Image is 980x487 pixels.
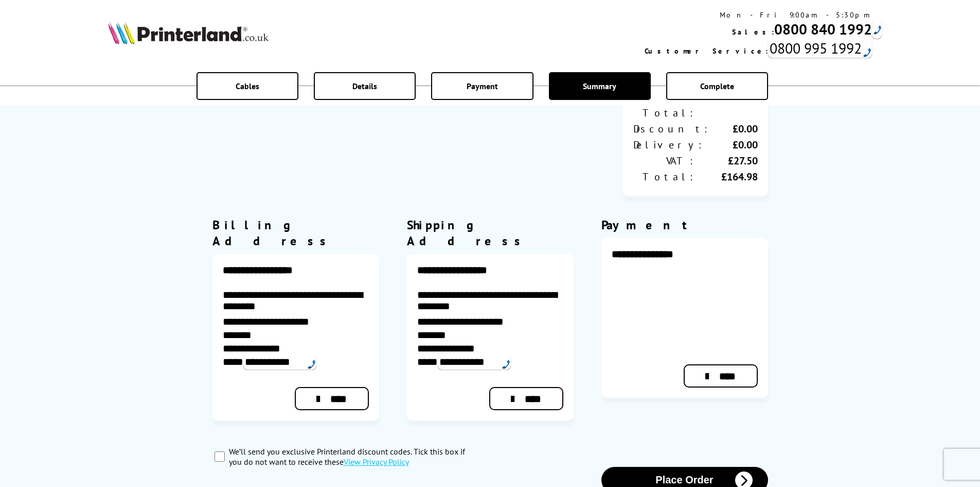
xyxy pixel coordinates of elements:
[633,93,696,120] div: Sub Total:
[645,46,768,56] span: Customer Service:
[583,81,616,91] span: Summary
[768,39,872,58] div: Call: 0800 995 1992
[696,93,758,120] div: £137.48
[645,10,872,20] div: Mon - Fri 9:00am - 5:30pm
[774,20,872,39] a: 0800 840 1992
[863,48,871,57] img: hfpfyWBK5wQHBAGPgDf9c6qAYOxxMAAAAASUVORK5CYII=
[732,27,774,37] span: Sales:
[704,138,758,152] div: £0.00
[696,170,758,183] div: £164.98
[236,81,259,91] span: Cables
[700,81,734,91] span: Complete
[229,446,479,467] label: We’ll send you exclusive Printerland discount codes. Tick this box if you do not want to receive ...
[502,360,510,369] img: hfpfyWBK5wQHBAGPgDf9c6qAYOxxMAAAAASUVORK5CYII=
[633,122,710,136] div: Discount:
[872,20,882,39] div: Call: 0800 840 1992
[407,217,574,249] div: Shipping Address
[633,170,696,183] div: Total:
[601,217,768,233] div: Payment
[633,154,696,167] div: VAT:
[352,81,377,91] span: Details
[874,25,882,35] img: hfpfyWBK5wQHBAGPgDf9c6qAYOxxMAAAAASUVORK5CYII=
[710,122,758,136] div: £0.00
[633,138,704,152] div: Delivery:
[344,457,409,467] a: modal_privacy
[108,22,269,44] img: Printerland Logo
[467,81,498,91] span: Payment
[212,217,379,249] div: Billing Address
[696,154,758,167] div: £27.50
[308,360,316,369] img: hfpfyWBK5wQHBAGPgDf9c6qAYOxxMAAAAASUVORK5CYII=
